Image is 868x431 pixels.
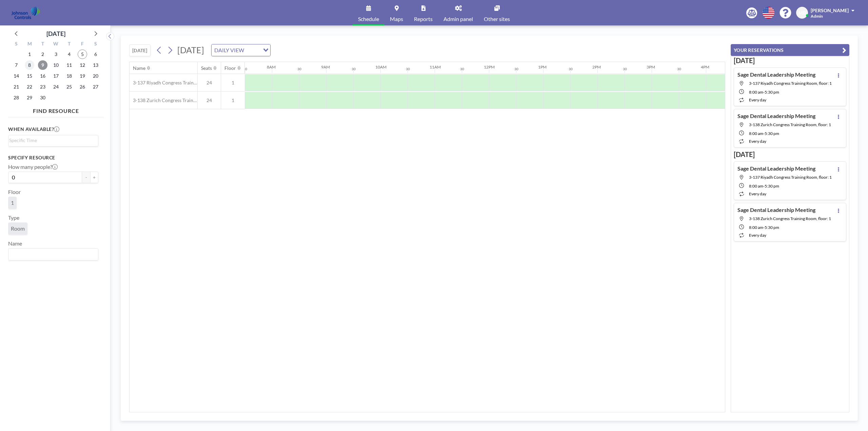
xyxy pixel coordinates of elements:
[749,97,766,102] span: every day
[749,81,832,86] span: 3-137 Riyadh Congress Training Room, floor: 1
[8,105,104,114] h4: FIND RESOURCE
[11,6,40,20] img: organization-logo
[484,16,510,22] span: Other sites
[737,113,815,119] h4: Sage Dental Leadership Meeting
[734,56,846,65] h3: [DATE]
[82,172,90,183] button: -
[11,225,25,232] span: Room
[737,165,815,172] h4: Sage Dental Leadership Meeting
[198,80,221,86] span: 24
[78,71,87,81] span: Friday, September 19, 2025
[749,183,763,189] span: 8:00 AM
[352,67,356,71] div: 30
[23,40,36,49] div: M
[749,90,763,95] span: 8:00 AM
[734,150,846,159] h3: [DATE]
[91,82,100,92] span: Saturday, September 27, 2025
[62,40,76,49] div: T
[430,64,441,70] div: 11AM
[12,82,21,92] span: Sunday, September 21, 2025
[9,137,94,144] input: Search for option
[749,225,763,230] span: 8:00 AM
[8,214,19,221] label: Type
[46,29,65,38] div: [DATE]
[51,60,61,70] span: Wednesday, September 10, 2025
[763,131,765,136] span: -
[129,44,151,56] button: [DATE]
[50,40,63,49] div: W
[414,16,433,22] span: Reports
[78,60,87,70] span: Friday, September 12, 2025
[11,199,14,206] span: 1
[267,64,276,70] div: 8AM
[12,71,21,81] span: Sunday, September 14, 2025
[460,67,464,71] div: 30
[321,64,330,70] div: 9AM
[763,225,765,230] span: -
[538,64,547,70] div: 1PM
[25,71,34,81] span: Monday, September 15, 2025
[798,10,806,16] span: MB
[130,80,197,86] span: 3-137 Riyadh Congress Training Room
[8,249,98,260] div: Search for option
[64,82,74,92] span: Thursday, September 25, 2025
[130,97,197,103] span: 3-138 Zurich Congress Training Room
[213,46,245,55] span: DAILY VIEW
[38,50,47,59] span: Tuesday, September 2, 2025
[443,16,473,22] span: Admin panel
[25,50,34,59] span: Monday, September 1, 2025
[177,45,204,55] span: [DATE]
[38,82,47,92] span: Tuesday, September 23, 2025
[749,131,763,136] span: 8:00 AM
[133,65,145,71] div: Name
[9,250,94,259] input: Search for option
[737,71,815,78] h4: Sage Dental Leadership Meeting
[390,16,403,22] span: Maps
[64,60,74,70] span: Thursday, September 11, 2025
[212,44,270,56] div: Search for option
[737,207,815,213] h4: Sage Dental Leadership Meeting
[10,40,23,49] div: S
[8,135,98,145] div: Search for option
[8,155,98,161] h3: Specify resource
[765,90,779,95] span: 5:30 PM
[8,240,22,247] label: Name
[76,40,89,49] div: F
[91,50,100,59] span: Saturday, September 6, 2025
[12,60,21,70] span: Sunday, September 7, 2025
[91,71,100,81] span: Saturday, September 20, 2025
[765,225,779,230] span: 5:30 PM
[749,139,766,144] span: every day
[8,163,58,170] label: How many people?
[763,90,765,95] span: -
[749,233,766,238] span: every day
[36,40,50,49] div: T
[811,14,823,19] span: Admin
[765,131,779,136] span: 5:30 PM
[749,191,766,196] span: every day
[763,183,765,189] span: -
[224,65,236,71] div: Floor
[25,93,34,102] span: Monday, September 29, 2025
[78,82,87,92] span: Friday, September 26, 2025
[406,67,410,71] div: 30
[12,93,21,102] span: Sunday, September 28, 2025
[201,65,212,71] div: Seats
[90,172,98,183] button: +
[623,67,627,71] div: 30
[731,44,849,56] button: YOUR RESERVATIONS
[243,67,247,71] div: 30
[51,82,61,92] span: Wednesday, September 24, 2025
[221,97,245,103] span: 1
[198,97,221,103] span: 24
[484,64,495,70] div: 12PM
[569,67,573,71] div: 30
[64,50,74,59] span: Thursday, September 4, 2025
[647,64,655,70] div: 3PM
[8,189,21,195] label: Floor
[701,64,709,70] div: 4PM
[38,93,47,102] span: Tuesday, September 30, 2025
[765,183,779,189] span: 5:30 PM
[89,40,102,49] div: S
[749,175,832,180] span: 3-137 Riyadh Congress Training Room, floor: 1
